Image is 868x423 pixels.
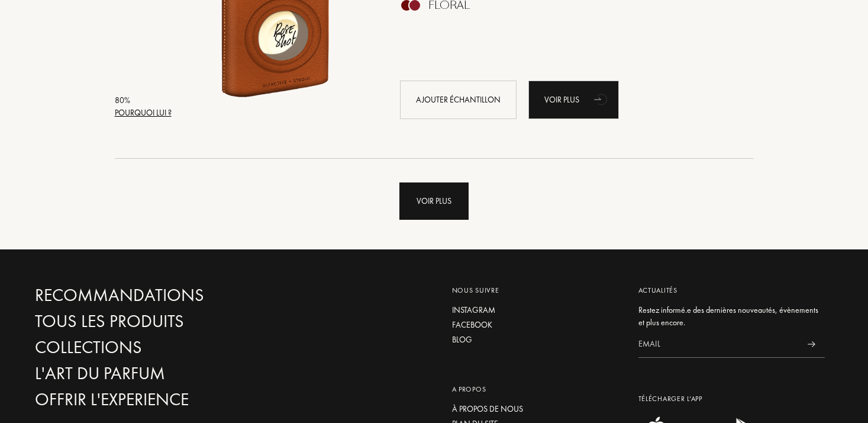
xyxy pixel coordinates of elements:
[638,393,825,404] div: Télécharger L’app
[400,81,517,119] div: Ajouter échantillon
[638,285,825,296] div: Actualités
[528,81,619,119] a: Voir plusanimation
[452,319,621,331] a: Facebook
[452,334,621,346] a: Blog
[528,81,619,119] div: Voir plus
[452,403,621,415] a: À propos de nous
[638,331,798,358] input: Email
[638,304,825,329] div: Restez informé.e des dernières nouveautés, évènements et plus encore.
[399,182,469,220] div: Voir plus
[35,389,289,410] a: Offrir l'experience
[452,285,621,296] div: Nous suivre
[808,341,815,347] img: news_send.svg
[590,87,614,111] div: animation
[452,304,621,316] a: Instagram
[115,94,172,107] div: 80 %
[35,311,289,332] a: Tous les produits
[35,285,289,306] a: Recommandations
[391,2,736,15] a: Floral
[35,337,289,358] a: Collections
[452,384,621,395] div: A propos
[35,363,289,384] a: L'Art du Parfum
[115,107,172,119] div: Pourquoi lui ?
